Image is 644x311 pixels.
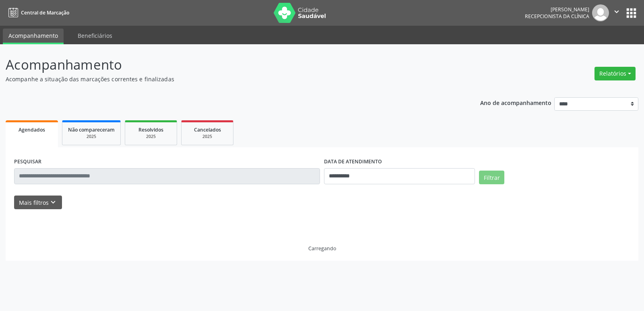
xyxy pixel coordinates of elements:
[525,6,589,13] div: [PERSON_NAME]
[3,29,64,44] a: Acompanhamento
[187,134,227,140] div: 2025
[68,126,115,133] span: Não compareceram
[6,6,69,19] a: Central de Marcação
[138,126,163,133] span: Resolvidos
[72,29,118,43] a: Beneficiários
[324,156,382,168] label: DATA DE ATENDIMENTO
[480,97,551,107] p: Ano de acompanhamento
[131,134,171,140] div: 2025
[6,55,448,75] p: Acompanhamento
[479,171,504,184] button: Filtrar
[308,245,336,252] div: Carregando
[14,196,62,210] button: Mais filtroskeyboard_arrow_down
[624,6,638,20] button: apps
[21,9,69,16] span: Central de Marcação
[612,7,621,16] i: 
[6,75,448,83] p: Acompanhe a situação das marcações correntes e finalizadas
[68,134,115,140] div: 2025
[592,4,609,21] img: img
[609,4,624,21] button: 
[14,156,41,168] label: PESQUISAR
[525,13,589,20] span: Recepcionista da clínica
[19,126,45,133] span: Agendados
[194,126,221,133] span: Cancelados
[594,67,636,80] button: Relatórios
[49,198,58,207] i: keyboard_arrow_down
